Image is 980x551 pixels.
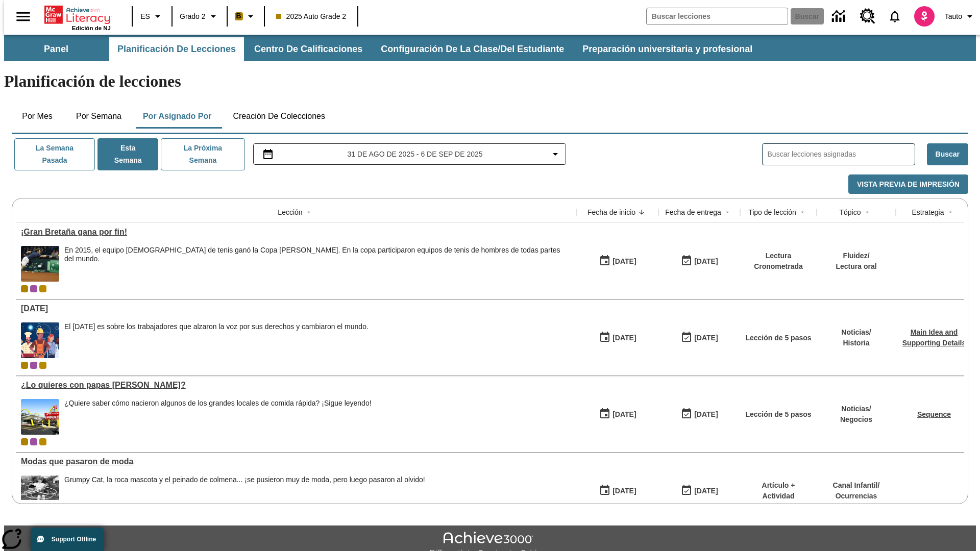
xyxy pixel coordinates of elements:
[833,491,880,502] p: Ocurrencias
[140,11,150,22] span: ES
[5,37,107,61] button: Panel
[647,8,788,24] input: Buscar campo
[612,332,636,344] div: [DATE]
[64,246,572,263] div: En 2015, el equipo [DEMOGRAPHIC_DATA] de tenis ganó la Copa [PERSON_NAME]. En la copa participaro...
[854,3,881,30] a: Centro de recursos, Se abrirá en una pestaña nueva.
[21,285,28,292] div: Clase actual
[826,3,854,31] a: Centro de información
[833,480,880,491] p: Canal Infantil /
[136,7,168,26] button: Lenguaje: ES, Selecciona un idioma
[848,174,968,194] button: Vista previa de impresión
[30,362,37,369] div: OL 2025 Auto Grade 3
[840,404,872,414] p: Noticias /
[574,37,761,61] button: Preparación universitaria y profesional
[64,475,425,484] div: Grumpy Cat, la roca mascota y el peinado de colmena... ¡se pusieron muy de moda, pero luego pasar...
[14,138,95,170] button: La semana pasada
[64,399,372,408] div: ¿Quiere saber cómo nacieron algunos de los grandes locales de comida rápida? ¡Sigue leyendo!
[881,3,908,30] a: Notificaciones
[694,485,718,497] div: [DATE]
[44,4,111,31] div: Portada
[21,304,572,313] a: Día del Trabajo, Lecciones
[908,3,941,30] button: Escoja un nuevo avatar
[21,475,59,511] img: foto en blanco y negro de una chica haciendo girar unos hula-hulas en la década de 1950
[694,255,718,268] div: [DATE]
[841,338,871,348] p: Historia
[21,362,28,369] span: Clase actual
[21,322,59,358] img: una pancarta con fondo azul muestra la ilustración de una fila de diferentes hombres y mujeres co...
[745,480,812,502] p: Artículo + Actividad
[796,206,808,218] button: Sort
[840,414,872,425] p: Negocios
[549,148,561,160] svg: Collapse Date Range Filter
[236,10,241,22] span: B
[64,246,572,282] div: En 2015, el equipo británico de tenis ganó la Copa Davis. En la copa participaron equipos de teni...
[635,206,648,218] button: Sort
[941,7,980,26] button: Perfil/Configuración
[21,304,572,313] div: Día del Trabajo
[836,261,876,272] p: Lectura oral
[839,207,861,217] div: Tópico
[677,481,721,500] button: 06/30/26: Último día en que podrá accederse la lección
[745,251,812,272] p: Lectura Cronometrada
[927,143,968,165] button: Buscar
[176,7,224,26] button: Grado: Grado 2, Elige un grado
[21,246,59,282] img: Tenista británico Andy Murray extendiendo todo su cuerpo para alcanzar una pelota durante un part...
[721,206,733,218] button: Sort
[21,457,572,466] a: Modas que pasaron de moda, Lecciones
[30,438,37,445] div: OL 2025 Auto Grade 3
[52,536,96,543] span: Support Offline
[748,207,796,217] div: Tipo de lección
[596,252,640,271] button: 09/01/25: Primer día en que estuvo disponible la lección
[587,207,635,217] div: Fecha de inicio
[44,5,111,25] a: Portada
[97,138,158,170] button: Esta semana
[912,207,944,217] div: Estrategia
[258,148,562,160] button: Seleccione el intervalo de fechas opción del menú
[836,251,876,261] p: Fluidez /
[902,328,966,347] a: Main Idea and Supporting Details
[12,104,63,129] button: Por mes
[276,11,347,22] span: 2025 Auto Grade 2
[694,408,718,421] div: [DATE]
[665,207,721,217] div: Fecha de entrega
[64,322,369,331] div: El [DATE] es sobre los trabajadores que alzaron la voz por sus derechos y cambiaron el mundo.
[768,147,915,162] input: Buscar lecciones asignadas
[21,228,572,237] a: ¡Gran Bretaña gana por fin!, Lecciones
[745,409,811,420] p: Lección de 5 pasos
[39,285,46,292] div: New 2025 class
[596,405,640,424] button: 07/26/25: Primer día en que estuvo disponible la lección
[225,104,333,129] button: Creación de colecciones
[4,72,976,91] h1: Planificación de lecciones
[30,285,37,292] div: OL 2025 Auto Grade 3
[612,255,636,268] div: [DATE]
[21,457,572,466] div: Modas que pasaron de moda
[64,475,425,511] div: Grumpy Cat, la roca mascota y el peinado de colmena... ¡se pusieron muy de moda, pero luego pasar...
[64,399,372,435] span: ¿Quiere saber cómo nacieron algunos de los grandes locales de comida rápida? ¡Sigue leyendo!
[596,328,640,347] button: 09/01/25: Primer día en que estuvo disponible la lección
[347,149,482,160] span: 31 de ago de 2025 - 6 de sep de 2025
[39,362,46,369] span: New 2025 class
[4,37,762,61] div: Subbarra de navegación
[745,333,811,343] p: Lección de 5 pasos
[914,6,935,27] img: avatar image
[180,11,206,22] span: Grado 2
[8,2,38,32] button: Abrir el menú lateral
[31,528,104,551] button: Support Offline
[677,328,721,347] button: 09/07/25: Último día en que podrá accederse la lección
[612,408,636,421] div: [DATE]
[161,138,244,170] button: La próxima semana
[945,11,962,22] span: Tauto
[21,228,572,237] div: ¡Gran Bretaña gana por fin!
[246,37,371,61] button: Centro de calificaciones
[64,322,369,358] div: El Día del Trabajo es sobre los trabajadores que alzaron la voz por sus derechos y cambiaron el m...
[21,438,28,445] div: Clase actual
[21,399,59,435] img: Uno de los primeros locales de McDonald's, con el icónico letrero rojo y los arcos amarillos.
